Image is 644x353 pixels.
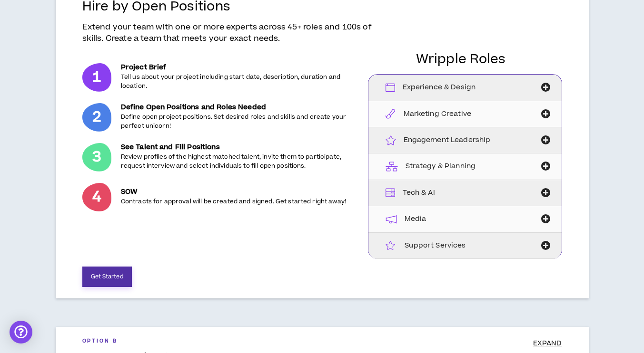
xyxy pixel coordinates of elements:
[121,153,353,171] p: Review profiles of the highest matched talent, invite them to participate, request interview and ...
[533,338,562,351] a: EXPAND
[403,188,435,198] span: Tech & AI
[368,52,555,67] h1: Wripple Roles
[121,64,353,72] h5: Project Brief
[10,321,32,343] div: Open Intercom Messenger
[121,73,353,91] p: Tell us about your project including start date, description, duration and location.
[406,161,476,172] span: Strategy & Planning
[82,21,392,44] p: Extend your team with one or more experts across 45+ roles and 100s of skills. Create a team that...
[121,188,346,196] h5: SOW
[82,183,111,211] p: 4
[404,135,491,145] span: Engagement Leadership
[82,103,111,132] p: 2
[405,214,426,224] span: Media
[121,104,353,112] h5: Define Open Positions and Roles Needed
[82,267,132,287] button: Get Started
[403,82,476,93] span: Experience & Design
[405,240,466,251] span: Support Services
[82,338,118,344] h5: Option B
[404,109,472,119] span: Marketing Creative
[82,63,111,92] p: 1
[82,143,111,172] p: 3
[121,197,346,206] p: Contracts for approval will be created and signed. Get started right away!
[121,113,353,131] p: Define open project positions. Set desired roles and skills and create your perfect unicorn!
[121,143,353,152] h5: See Talent and Fill Positions
[533,338,562,348] span: EXPAND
